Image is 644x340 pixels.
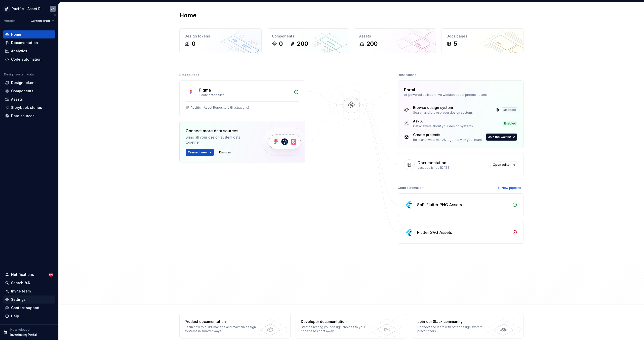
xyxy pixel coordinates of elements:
[354,28,436,53] a: Assets200
[217,149,233,156] button: Dismiss
[3,287,55,295] a: Invite team
[3,39,55,47] a: Documentation
[417,319,491,324] div: Join our Slack community
[398,71,416,78] div: Destinations
[398,184,423,191] div: Code automation
[11,297,26,302] div: Settings
[11,314,19,319] div: Help
[3,304,55,312] button: Contact support
[413,119,474,124] div: Ask AI
[493,163,511,167] span: Open editor
[488,135,511,139] span: Join the waitlist
[447,34,518,39] div: Docs pages
[11,280,30,285] div: Search ⌘K
[11,105,42,110] div: Storybook stories
[49,273,53,277] span: 54
[366,40,378,48] div: 200
[11,49,27,54] div: Analytics
[404,87,415,93] div: Portal
[417,202,462,208] div: SoFi Flutter PNG Assets
[1,3,57,14] button: Pacific - Asset Repository (Illustrations)JN
[3,55,55,63] a: Code automation
[186,128,254,134] div: Connect more data sources
[192,40,195,48] div: 0
[412,314,524,338] a: Join our Slack communityConnect and learn with other design system practitioners.
[404,93,517,97] div: AI-powered collaborative workspace for product teams.
[413,111,473,115] div: Search and browse your design system.
[11,80,36,85] div: Design tokens
[3,104,55,112] a: Storybook stories
[3,271,55,279] button: Notifications54
[4,6,10,12] img: 8d0dbd7b-a897-4c39-8ca0-62fbda938e11.png
[179,11,196,19] h2: Home
[11,57,42,62] div: Code automation
[3,30,55,38] a: Home
[502,186,521,190] span: New pipeline
[3,87,55,95] a: Components
[279,40,283,48] div: 0
[418,160,446,166] div: Documentation
[4,72,34,76] div: Design system data
[418,166,488,170] div: Last published [DATE]
[185,325,258,333] div: Learn how to build, manage and maintain design systems in smarter ways.
[11,305,39,310] div: Contact support
[3,279,55,287] button: Search ⌘K
[3,79,55,87] a: Design tokens
[3,312,55,320] button: Help
[4,19,16,23] div: Version
[10,333,37,337] p: Introducing Portal
[11,113,34,118] div: Data sources
[179,71,199,78] div: Data sources
[502,107,517,112] div: Disabled
[12,6,44,11] div: Pacific - Asset Repository (Illustrations)
[11,97,23,102] div: Assets
[185,34,256,39] div: Design tokens
[199,93,291,97] div: 1 connected files
[413,105,473,110] div: Browse design system
[486,134,517,141] a: Join the waitlist
[11,89,33,94] div: Components
[31,19,50,23] span: Current draft
[301,325,374,333] div: Start delivering your design choices to your codebases right away.
[491,161,517,168] a: Open editor
[417,229,452,235] div: Flutter SVG Assets
[413,138,482,142] div: Build and write with AI, together with your team.
[3,95,55,103] a: Assets
[179,28,262,53] a: Design tokens0
[495,184,524,191] button: New pipeline
[297,40,308,48] div: 200
[191,106,249,110] div: Pacific - Asset Repository (Illustrations)
[454,40,457,48] div: 5
[301,319,374,324] div: Developer documentation
[219,150,231,154] span: Dismiss
[296,314,407,338] a: Developer documentationStart delivering your design choices to your codebases right away.
[11,40,38,45] div: Documentation
[199,87,211,93] div: Figma
[3,47,55,55] a: Analytics
[11,272,34,277] div: Notifications
[417,325,491,333] div: Connect and learn with other design system practitioners.
[272,34,344,39] div: Components
[359,34,431,39] div: Assets
[179,80,305,116] a: Figma1 connected filesPacific - Asset Repository (Illustrations)
[3,112,55,120] a: Data sources
[503,121,517,126] div: Enabled
[11,289,31,294] div: Invite team
[3,295,55,304] a: Settings
[186,135,254,145] div: Bring all your design system data together.
[28,17,56,24] button: Current draft
[51,12,58,19] button: Collapse sidebar
[186,149,214,156] button: Connect new
[413,132,482,137] div: Create projects
[11,32,21,37] div: Home
[10,328,30,332] p: New release!
[51,7,55,11] div: JN
[179,314,291,338] a: Product documentationLearn how to build, manage and maintain design systems in smarter ways.
[413,124,474,128] div: Get answers about your design systems.
[441,28,524,53] a: Docs pages5
[185,319,258,324] div: Product documentation
[267,28,349,53] a: Components0200
[188,150,208,154] span: Connect new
